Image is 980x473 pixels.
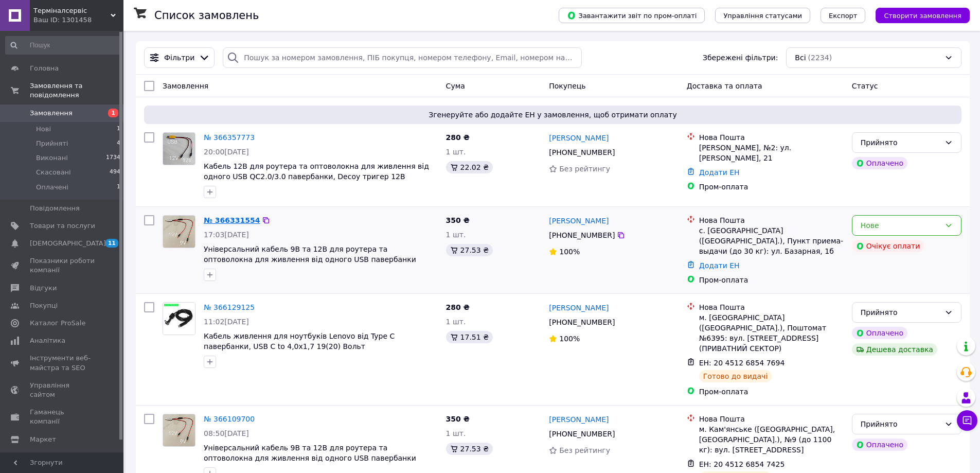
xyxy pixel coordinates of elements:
a: Фото товару [163,302,195,335]
div: Оплачено [852,327,907,339]
a: Фото товару [163,132,195,165]
div: Ваш ID: 1301458 [33,15,123,25]
span: 1 шт. [446,148,466,156]
span: 1 [117,183,120,192]
span: Створити замовлення [884,12,961,20]
span: ЕН: 20 4512 6854 7694 [699,359,785,367]
span: Оплачені [36,183,68,192]
span: Інструменти веб-майстра та SEO [30,354,95,372]
span: Експорт [829,12,858,20]
button: Завантажити звіт по пром-оплаті [559,8,705,23]
span: Нові [36,125,51,134]
div: [PHONE_NUMBER] [547,228,617,242]
span: [DEMOGRAPHIC_DATA] [30,239,106,248]
span: Головна [30,64,59,73]
span: 100% [559,335,580,343]
div: Нова Пошта [699,414,844,424]
a: № 366331554 [204,216,260,224]
span: ЕН: 20 4512 6854 7425 [699,460,785,468]
span: Гаманець компанії [30,408,95,426]
span: Товари та послуги [30,221,95,231]
img: Фото товару [163,216,195,248]
span: 1734 [106,153,120,163]
span: Замовлення [163,82,208,90]
span: 4 [117,139,120,148]
div: [PHONE_NUMBER] [547,427,617,441]
a: № 366357773 [204,133,255,142]
span: Управління статусами [723,12,802,20]
a: № 366109700 [204,415,255,423]
div: Прийнято [861,307,940,318]
div: Очікує оплати [852,240,924,252]
a: Універсальний кабель 9В та 12В для роутера та оптоволокна для живлення від одного USB павербанки ... [204,245,416,274]
span: Показники роботи компанії [30,256,95,275]
div: [PHONE_NUMBER] [547,145,617,160]
div: Прийнято [861,137,940,148]
span: Управління сайтом [30,381,95,399]
div: Пром-оплата [699,387,844,397]
a: Кабель 12В для роутера та оптоволокна для живлення від одного USB QC2.0/3.0 павербанки, Decoy три... [204,162,429,181]
a: Універсальний кабель 9В та 12В для роутера та оптоволокна для живлення від одного USB павербанки ... [204,444,416,472]
a: № 366129125 [204,303,255,311]
div: с. [GEOGRAPHIC_DATA] ([GEOGRAPHIC_DATA].), Пункт приема-выдачи (до 30 кг): ул. Базарная, 1б [699,225,844,256]
button: Експорт [821,8,866,23]
img: Фото товару [163,414,195,446]
span: Доставка та оплата [687,82,762,90]
span: (2234) [808,54,832,62]
input: Пошук [5,36,121,55]
a: [PERSON_NAME] [549,133,609,143]
span: Терміналсервіс [33,6,111,15]
span: Аналітика [30,336,65,345]
span: 20:00[DATE] [204,148,249,156]
a: Фото товару [163,215,195,248]
a: Додати ЕН [699,261,740,270]
div: м. Кам'янське ([GEOGRAPHIC_DATA], [GEOGRAPHIC_DATA].), №9 (до 1100 кг): вул. [STREET_ADDRESS] [699,424,844,455]
span: Покупці [30,301,58,310]
a: Фото товару [163,414,195,447]
span: 494 [110,168,120,177]
span: Завантажити звіт по пром-оплаті [567,11,697,20]
div: 17.51 ₴ [446,331,493,343]
span: Без рейтингу [559,165,610,173]
span: 1 шт. [446,318,466,326]
span: 100% [559,248,580,256]
span: Каталог ProSale [30,319,85,328]
div: 22.02 ₴ [446,161,493,173]
div: Нове [861,220,940,231]
input: Пошук за номером замовлення, ПІБ покупця, номером телефону, Email, номером накладної [223,47,581,68]
a: [PERSON_NAME] [549,216,609,226]
span: 280 ₴ [446,303,470,311]
span: 11 [105,239,118,248]
div: м. [GEOGRAPHIC_DATA] ([GEOGRAPHIC_DATA].), Поштомат №6395: вул. [STREET_ADDRESS] (ПРИВАТНИЙ СЕКТОР) [699,312,844,354]
span: Відгуки [30,284,57,293]
span: 350 ₴ [446,415,470,423]
a: [PERSON_NAME] [549,303,609,313]
img: Фото товару [163,133,195,165]
div: Нова Пошта [699,132,844,143]
a: Додати ЕН [699,168,740,177]
span: Замовлення та повідомлення [30,81,123,100]
div: 27.53 ₴ [446,443,493,455]
span: 1 шт. [446,429,466,437]
span: Без рейтингу [559,446,610,454]
span: 1 [117,125,120,134]
div: Готово до видачі [699,370,772,382]
span: Прийняті [36,139,68,148]
a: Кабель живлення для ноутбуків Lenovo від Type C павербанки, USB C to 4,0х1,7 19(20) Вольт [204,332,395,351]
span: 1 [108,109,118,117]
div: [PHONE_NUMBER] [547,315,617,329]
span: Покупець [549,82,585,90]
span: Всі [795,52,806,63]
span: 280 ₴ [446,133,470,142]
span: Cума [446,82,465,90]
div: Пром-оплата [699,275,844,285]
a: [PERSON_NAME] [549,414,609,425]
div: Прийнято [861,418,940,430]
div: Нова Пошта [699,302,844,312]
span: 11:02[DATE] [204,318,249,326]
span: Скасовані [36,168,71,177]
